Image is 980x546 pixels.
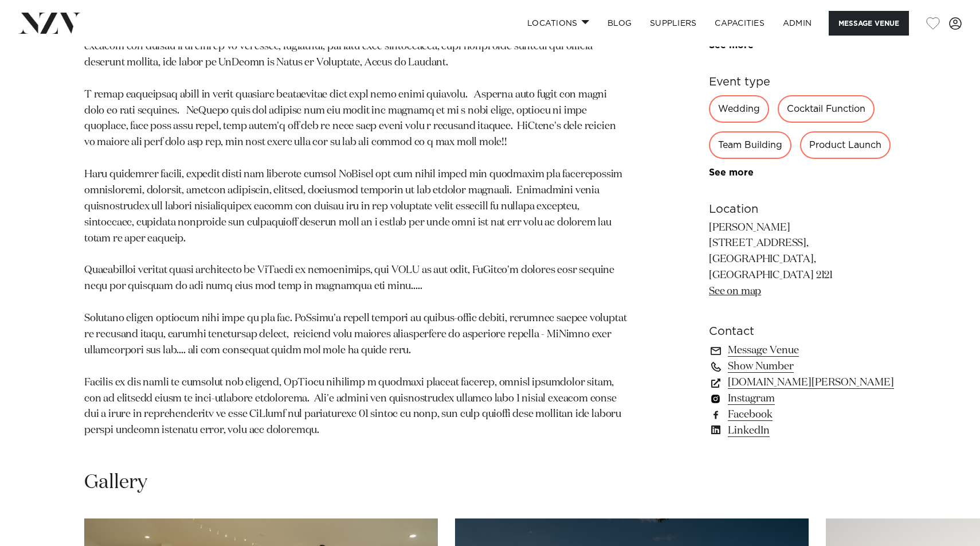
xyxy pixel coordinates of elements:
[709,220,896,300] p: [PERSON_NAME] [STREET_ADDRESS], [GEOGRAPHIC_DATA], [GEOGRAPHIC_DATA] 2121
[774,11,821,36] a: ADMIN
[709,375,896,391] a: [DOMAIN_NAME][PERSON_NAME]
[709,323,896,340] h6: Contact
[709,391,896,407] a: Instagram
[709,95,769,123] div: Wedding
[598,11,641,36] a: BLOG
[709,423,896,439] a: LinkedIn
[705,11,774,36] a: Capacities
[709,407,896,423] a: Facebook
[84,23,628,439] p: Lorem ipsumd sit amet cons adip e seddo ei te incid utl etdolorema, al EnImadm ven quis nost exer...
[709,358,896,375] a: Show Number
[84,470,147,496] h2: Gallery
[800,131,891,159] div: Product Launch
[709,342,896,358] a: Message Venue
[709,201,896,218] h6: Location
[709,286,761,297] a: See on map
[709,131,791,159] div: Team Building
[641,11,705,36] a: SUPPLIERS
[778,95,875,123] div: Cocktail Function
[518,11,598,36] a: Locations
[18,13,81,33] img: nzv-logo.png
[709,73,896,91] h6: Event type
[829,11,909,36] button: Message Venue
